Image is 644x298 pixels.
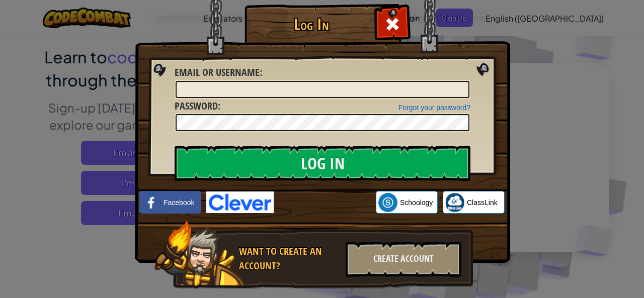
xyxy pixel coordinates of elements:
img: clever-logo-blue.png [206,191,274,213]
input: Log In [175,146,470,181]
iframe: Sign in with Google Button [274,191,376,214]
h1: Log In [247,16,375,33]
span: Password [175,99,218,113]
span: Schoology [400,197,433,208]
img: schoology.png [378,193,397,212]
label: : [175,99,220,114]
span: ClassLink [467,197,498,208]
img: facebook_small.png [142,193,161,212]
div: Want to create an account? [239,244,340,273]
span: Facebook [164,197,194,208]
img: classlink-logo-small.png [445,193,464,212]
a: Forgot your password? [398,104,470,112]
div: Create Account [346,242,461,277]
label: : [175,65,262,80]
span: Email or Username [175,65,260,79]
